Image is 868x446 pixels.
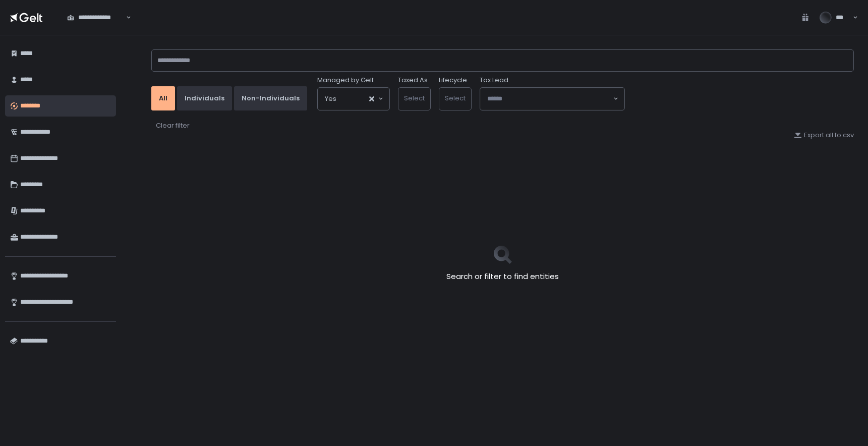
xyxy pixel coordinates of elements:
[234,86,307,110] button: Non-Individuals
[155,121,190,131] button: Clear filter
[185,94,224,103] div: Individuals
[317,76,374,85] span: Managed by Gelt
[480,76,508,85] span: Tax Lead
[446,271,559,283] h2: Search or filter to find entities
[439,76,467,85] label: Lifecycle
[156,121,190,130] div: Clear filter
[404,93,425,103] span: Select
[242,94,300,103] div: Non-Individuals
[159,94,167,103] div: All
[445,93,466,103] span: Select
[794,131,854,140] button: Export all to csv
[369,96,374,101] button: Clear Selected
[325,94,336,104] span: Yes
[151,86,175,110] button: All
[487,94,612,104] input: Search for option
[336,94,368,104] input: Search for option
[398,76,428,85] label: Taxed As
[61,7,131,29] div: Search for option
[480,88,624,110] div: Search for option
[318,88,389,110] div: Search for option
[177,86,232,110] button: Individuals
